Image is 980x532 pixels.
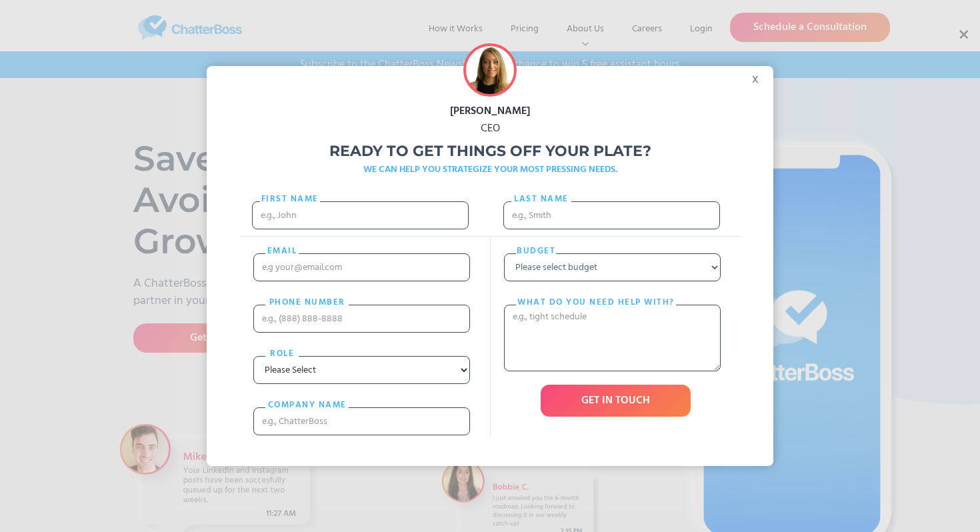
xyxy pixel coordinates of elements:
[253,305,470,333] input: e.g., (888) 888-8888
[240,185,740,449] form: Freebie Popup Form 2021
[253,253,470,281] input: e.g your@email.com
[541,385,691,417] input: GET IN TOUCH
[516,296,676,309] label: What do you need help with?
[329,142,651,160] strong: Ready to get things off your plate?
[265,347,299,361] label: Role
[511,193,571,206] label: Last name
[252,201,469,229] input: e.g., John
[253,407,470,435] input: e.g., ChatterBoss
[503,201,720,229] input: e.g., Smith
[207,120,773,137] div: CEO
[260,193,320,206] label: First Name
[265,296,349,309] label: PHONE nUMBER
[363,162,617,177] strong: WE CAN HELP YOU STRATEGIZE YOUR MOST PRESSING NEEDS.
[265,245,299,258] label: email
[207,103,773,120] div: [PERSON_NAME]
[743,66,773,86] div: x
[265,399,349,412] label: cOMPANY NAME
[516,245,556,258] label: Budget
